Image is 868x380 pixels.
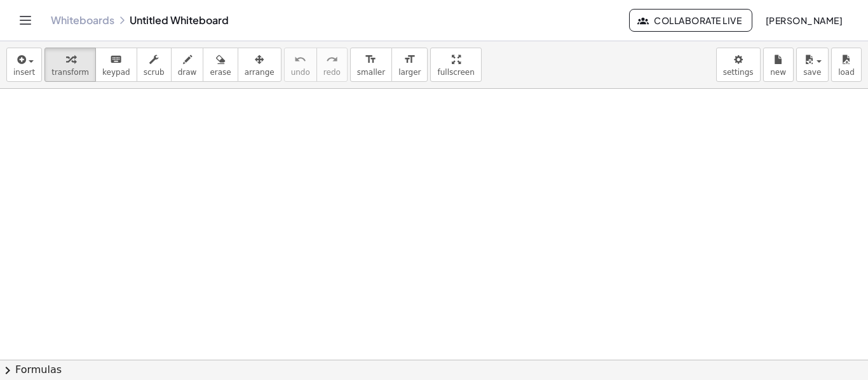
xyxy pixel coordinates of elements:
[210,68,231,77] span: erase
[357,68,385,77] span: smaller
[765,15,843,26] span: [PERSON_NAME]
[144,68,165,77] span: scrub
[291,68,310,77] span: undo
[716,48,761,82] button: settings
[838,68,855,77] span: load
[796,48,829,82] button: save
[403,52,416,67] i: format_size
[398,68,421,77] span: larger
[245,68,275,77] span: arrange
[770,68,786,77] span: new
[803,68,821,77] span: save
[102,68,130,77] span: keypad
[763,48,794,82] button: new
[51,14,114,27] a: Whiteboards
[430,48,481,82] button: fullscreen
[831,48,862,82] button: load
[137,48,172,82] button: scrub
[294,52,306,67] i: undo
[13,68,35,77] span: insert
[723,68,754,77] span: settings
[365,52,377,67] i: format_size
[171,48,204,82] button: draw
[755,9,853,32] button: [PERSON_NAME]
[51,68,89,77] span: transform
[391,48,428,82] button: format_sizelarger
[640,15,742,26] span: Collaborate Live
[203,48,238,82] button: erase
[110,52,122,67] i: keyboard
[95,48,137,82] button: keyboardkeypad
[316,48,348,82] button: redoredo
[437,68,474,77] span: fullscreen
[323,68,341,77] span: redo
[629,9,752,32] button: Collaborate Live
[178,68,197,77] span: draw
[284,48,317,82] button: undoundo
[15,10,36,30] button: Toggle navigation
[44,48,96,82] button: transform
[326,52,338,67] i: redo
[6,48,42,82] button: insert
[350,48,392,82] button: format_sizesmaller
[238,48,281,82] button: arrange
